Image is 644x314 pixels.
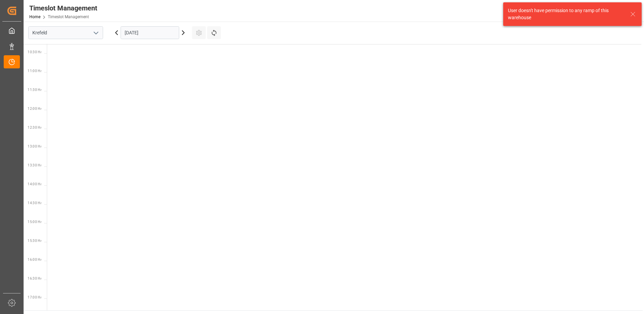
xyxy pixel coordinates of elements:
span: 13:00 Hr [28,145,41,148]
span: 12:00 Hr [28,107,41,111]
input: Type to search/select [28,26,103,39]
span: 16:00 Hr [28,258,41,261]
span: 10:30 Hr [28,50,41,54]
span: 11:00 Hr [28,69,41,73]
span: 16:30 Hr [28,277,41,280]
span: 14:30 Hr [28,201,41,205]
span: 15:00 Hr [28,220,41,224]
button: open menu [91,28,101,38]
span: 15:30 Hr [28,239,41,243]
span: 13:30 Hr [28,163,41,167]
div: User doesn't have permission to any ramp of this warehouse [508,7,624,21]
div: Timeslot Management [29,3,97,13]
a: Home [29,14,40,19]
span: 12:30 Hr [28,126,41,129]
input: DD.MM.YYYY [121,26,179,39]
span: 17:00 Hr [28,295,41,299]
span: 14:00 Hr [28,182,41,186]
span: 11:30 Hr [28,88,41,92]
